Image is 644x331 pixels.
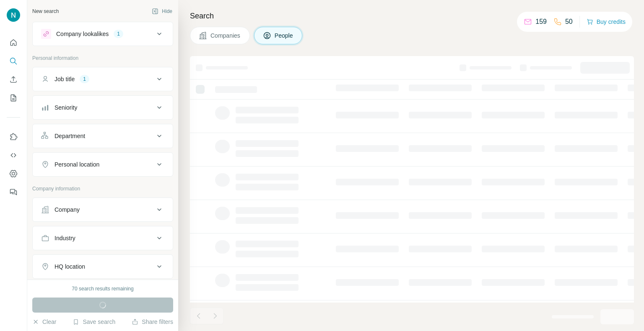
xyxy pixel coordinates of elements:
[32,185,173,192] p: Company information
[33,24,173,44] button: Company lookalikes1
[55,234,75,242] div: Industry
[33,98,173,118] button: Seniority
[32,54,173,62] p: Personal information
[535,17,547,27] p: 159
[72,285,133,293] div: 70 search results remaining
[7,35,20,50] button: Quick start
[33,69,173,89] button: Job title1
[55,132,85,140] div: Department
[56,30,109,38] div: Company lookalikes
[7,166,20,181] button: Dashboard
[114,30,123,38] div: 1
[33,154,173,174] button: Personal location
[55,160,99,169] div: Personal location
[132,318,173,326] button: Share filters
[587,16,626,28] button: Buy credits
[80,75,89,83] div: 1
[32,8,59,15] div: New search
[73,318,115,326] button: Save search
[55,75,75,83] div: Job title
[33,228,173,248] button: Industry
[55,262,85,271] div: HQ location
[33,257,173,277] button: HQ location
[55,205,80,214] div: Company
[7,54,20,69] button: Search
[32,318,56,326] button: Clear
[7,72,20,87] button: Enrich CSV
[7,185,20,200] button: Feedback
[275,31,294,40] span: People
[7,129,20,144] button: Use Surfe on LinkedIn
[190,10,634,22] h4: Search
[33,200,173,220] button: Company
[7,90,20,105] button: My lists
[33,126,173,146] button: Department
[55,103,77,112] div: Seniority
[7,148,20,163] button: Use Surfe API
[565,17,573,27] p: 50
[146,5,178,18] button: Hide
[7,8,20,22] img: Avatar
[210,31,241,40] span: Companies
